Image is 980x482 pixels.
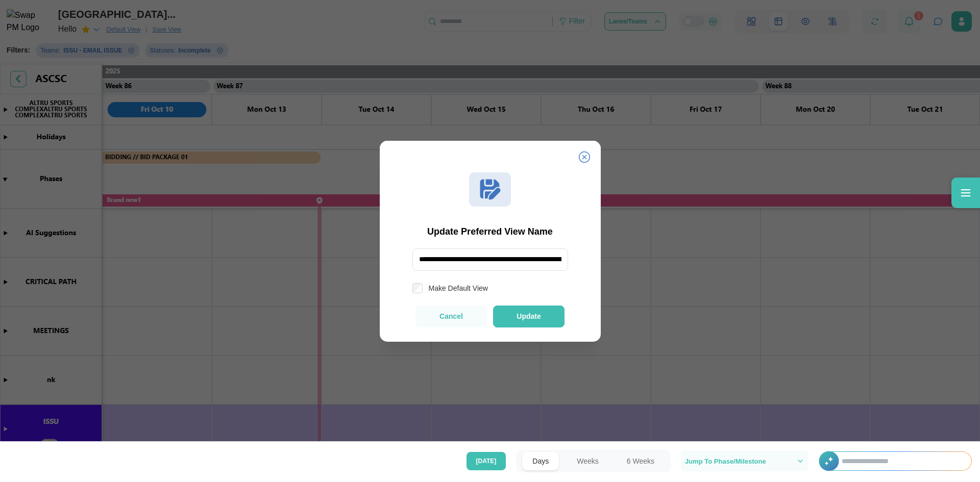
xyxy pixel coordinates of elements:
span: Cancel [439,313,463,320]
span: Jump To Phase/Milestone [685,458,766,465]
button: Days [522,452,559,470]
button: Weeks [567,452,609,470]
button: 6 Weeks [617,452,665,470]
button: Update [493,306,565,327]
div: Update Preferred View Name [394,227,586,236]
div: + [819,451,972,471]
span: [DATE] [476,452,497,470]
label: Make Default View [423,283,488,293]
button: Cancel [415,306,487,327]
span: Update [517,313,541,320]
